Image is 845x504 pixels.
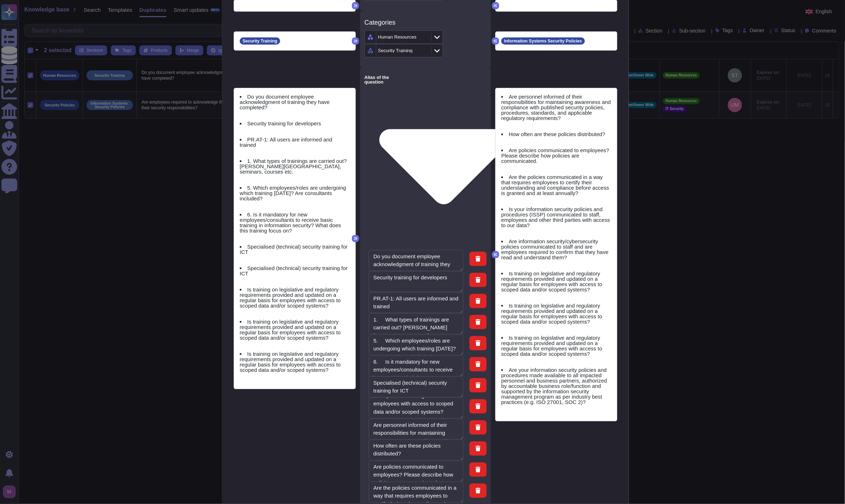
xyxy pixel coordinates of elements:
[378,35,417,39] div: Human Resources
[378,48,413,53] div: Security Training
[240,212,350,233] li: 6. Is it mandatory for new employees/consultants to receive basic training in information securit...
[369,440,463,461] textarea: How often are these policies distributed?
[240,137,350,148] li: PR.AT-1: All users are informed and trained
[369,376,463,398] textarea: Specialised (technical) security training for ICT
[501,367,611,405] li: Are your information security policies and procedures made available to all impacted personnel an...
[364,75,487,247] label: Alias of the question
[501,303,611,324] li: Is training on legislative and regulatory requirements provided and updated on a regular basis fo...
[501,131,611,137] li: How often are these policies distributed?
[501,38,585,45] div: Information Systems Security Policies
[240,265,350,276] li: Specialised (technical) security training for ICT
[240,244,350,255] li: Specialised (technical) security training for ICT
[501,239,611,260] li: Are information security/cybersecurity policies communicated to staff and are employees required ...
[364,19,487,30] h3: Categories
[240,185,350,201] li: 5. Which employees/roles are undergoing which training [DATE]? Are consultants included?
[369,419,463,440] textarea: Are personnel informed of their responsibilities for maintaining awareness and compliance with pu...
[240,158,350,174] li: 1. What types of trainings are carried out? [PERSON_NAME][GEOGRAPHIC_DATA], seminars, courses etc.
[240,121,350,126] li: Security training for developers
[240,287,350,308] li: Is training on legislative and regulatory requirements provided and updated on a regular basis fo...
[501,174,611,196] li: Are the policies communicated in a way that requires employees to certify their understanding and...
[369,334,463,355] textarea: 5. Which employees/roles are undergoing which training [DATE]? Are consultants included?
[501,206,611,228] li: Is your information security policies and procedures (ISSP) communicated to staff, employees and ...
[240,94,350,110] li: Do you document employee acknowledgment of training they have completed?
[501,148,611,164] li: Are policies communicated to employees? Please describe how policies are communicated.
[369,271,463,292] textarea: Security training for developers
[369,355,463,376] textarea: 6. Is it mandatory for new employees/consultants to receive basic training in information securit...
[369,461,463,482] textarea: Are policies communicated to employees? Please describe how policies are communicated.
[240,319,350,340] li: Is training on legislative and regulatory requirements provided and updated on a regular basis fo...
[501,335,611,356] li: Is training on legislative and regulatory requirements provided and updated on a regular basis fo...
[501,271,611,292] li: Is training on legislative and regulatory requirements provided and updated on a regular basis fo...
[240,351,350,373] li: Is training on legislative and regulatory requirements provided and updated on a regular basis fo...
[501,94,611,121] li: Are personnel informed of their responsibilities for maintaining awareness and compliance with pu...
[369,313,463,334] textarea: 1. What types of trainings are carried out? [PERSON_NAME][GEOGRAPHIC_DATA], seminars, courses etc.
[369,398,463,419] textarea: Is training on legislative and regulatory requirements provided and updated on a regular basis fo...
[369,292,463,313] textarea: PR.AT-1: All users are informed and trained
[369,250,463,271] textarea: Do you document employee acknowledgment of training they have completed?
[240,38,280,45] div: Security Training
[369,482,463,503] textarea: Are the policies communicated in a way that requires employees to certify their understanding and...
